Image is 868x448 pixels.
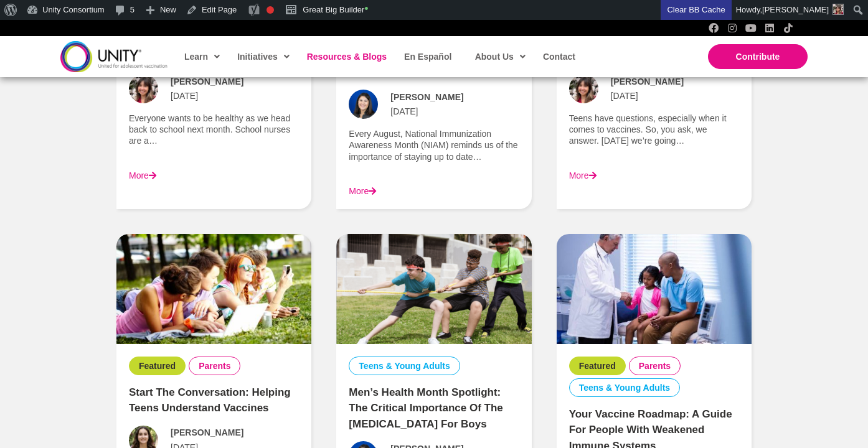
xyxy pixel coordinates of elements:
span: [DATE] [171,90,198,101]
span: Learn [184,47,220,66]
span: [DATE] [390,106,418,117]
img: Avatar photo [569,74,598,103]
span: [PERSON_NAME] [171,76,243,87]
a: YouTube [746,23,756,33]
a: About Us [469,42,531,71]
a: Featured [579,360,616,371]
a: Contact [537,42,580,71]
span: [PERSON_NAME] [611,76,684,87]
span: [PERSON_NAME] [171,427,243,438]
a: Featured [139,360,176,371]
a: Men’s Health Month Spotlight: The Critical Importance of the HPV Vaccine for Boys [336,283,531,293]
a: Start the Conversation: Helping Teens Understand Vaccines [116,283,311,293]
img: Avatar photo [833,4,844,15]
a: Parents [199,360,230,371]
a: Your Vaccine Roadmap: A Guide for People with Weakened Immune Systems [557,283,752,293]
a: Resources & Blogs [301,42,392,71]
a: LinkedIn [765,23,775,33]
div: Focus keyphrase not set [267,6,274,14]
span: [PERSON_NAME] [390,91,463,103]
a: More [569,170,597,180]
a: Contribute [708,44,808,69]
span: About Us [475,47,526,66]
a: More [349,186,376,196]
span: Contact [543,52,575,62]
span: • [364,2,368,15]
img: Avatar photo [349,90,378,119]
p: Every August, National Immunization Awareness Month (NIAM) reminds us of the importance of stayin... [349,128,519,162]
p: Everyone wants to be healthy as we head back to school next month. School nurses are a… [129,113,299,147]
a: Teens & Young Adults [579,382,671,393]
span: Resources & Blogs [307,52,387,62]
a: En Español [398,42,456,71]
span: Initiatives [237,47,290,66]
img: unity-logo-dark [60,41,167,72]
a: National Immunization Awareness Month: A Call to Protect and Promote Health [349,35,490,78]
span: En Español [404,52,451,62]
a: Instagram [727,23,737,33]
a: Start the Conversation: Helping Teens Understand Vaccines [129,386,291,414]
a: Parents [639,360,671,371]
a: Facebook [709,23,719,33]
a: TikTok [783,23,793,33]
span: [PERSON_NAME] [762,5,829,14]
img: Avatar photo [129,74,158,103]
a: Men’s Health Month Spotlight: The Critical Importance of the [MEDICAL_DATA] for Boys [349,386,503,430]
a: More [129,170,156,180]
span: [DATE] [611,90,638,101]
span: Contribute [736,52,780,62]
a: Teens & Young Adults [359,360,450,371]
p: Teens have questions, especially when it comes to vaccines. So, you ask, we answer. [DATE] we’re ... [569,113,739,147]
